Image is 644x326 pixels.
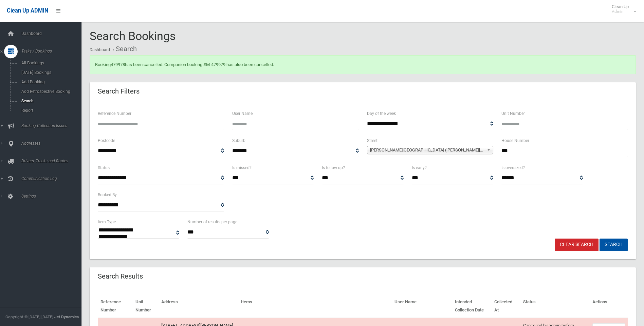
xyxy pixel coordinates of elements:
[452,294,492,318] th: Intended Collection Date
[19,141,87,146] span: Addresses
[98,294,133,318] th: Reference Number
[7,7,48,14] span: Clean Up ADMIN
[19,159,87,163] span: Drivers, Trucks and Routes
[90,29,176,43] span: Search Bookings
[392,294,452,318] th: User Name
[19,70,81,75] span: [DATE] Bookings
[98,137,115,144] label: Postcode
[98,164,110,171] label: Status
[111,62,125,67] a: 479978
[322,164,345,171] label: Is follow up?
[19,99,81,103] span: Search
[19,108,81,113] span: Report
[238,294,392,318] th: Items
[608,4,636,14] span: Clean Up
[501,164,525,171] label: Is oversized?
[98,218,116,226] label: Item Type
[232,110,253,117] label: User Name
[520,294,590,318] th: Status
[90,270,151,283] header: Search Results
[90,47,110,52] a: Dashboard
[19,80,81,84] span: Add Booking
[5,314,53,319] span: Copyright © [DATE]-[DATE]
[19,123,87,128] span: Booking Collection Issues
[19,61,81,65] span: All Bookings
[187,218,237,226] label: Number of results per page
[98,191,117,199] label: Booked By
[19,89,81,94] span: Add Retrospective Booking
[19,49,87,54] span: Tasks / Bookings
[412,164,427,171] label: Is early?
[232,137,245,144] label: Suburb
[90,85,148,98] header: Search Filters
[367,137,378,144] label: Street
[54,314,79,319] strong: Jet Dynamics
[19,31,87,36] span: Dashboard
[600,239,628,251] button: Search
[492,294,520,318] th: Collected At
[159,294,238,318] th: Address
[98,110,131,117] label: Reference Number
[19,194,87,199] span: Settings
[232,164,252,171] label: Is missed?
[111,43,137,55] li: Search
[367,110,396,117] label: Day of the week
[19,176,87,181] span: Communication Log
[501,110,525,117] label: Unit Number
[501,137,529,144] label: House Number
[590,294,628,318] th: Actions
[612,9,629,14] small: Admin
[133,294,159,318] th: Unit Number
[555,239,599,251] a: Clear Search
[370,146,484,154] span: [PERSON_NAME][GEOGRAPHIC_DATA] ([PERSON_NAME][GEOGRAPHIC_DATA])
[90,55,636,74] div: Booking has been cancelled. Companion booking #M-479979 has also been cancelled.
